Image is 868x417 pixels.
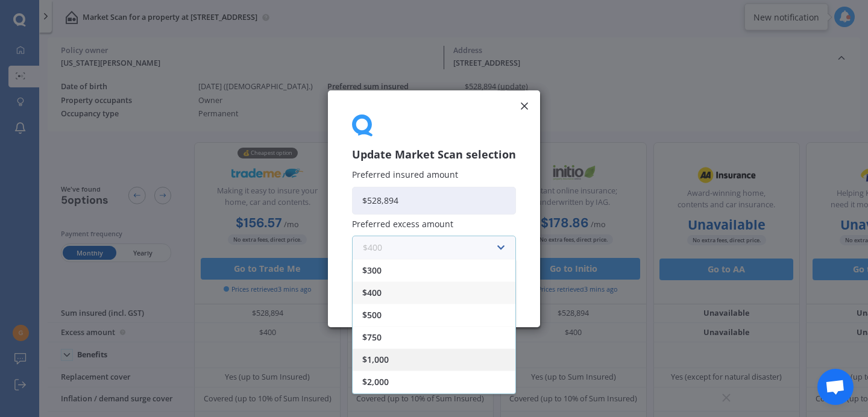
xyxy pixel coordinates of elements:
[362,333,382,341] span: $750
[362,310,382,319] span: $500
[362,355,389,363] span: $1,000
[362,377,389,386] span: $2,000
[362,288,382,296] span: $400
[352,169,458,180] span: Preferred insured amount
[362,266,382,274] span: $300
[352,148,516,161] h3: Update Market Scan selection
[352,186,516,214] input: Enter amount
[817,369,854,405] a: Open chat
[352,218,453,229] span: Preferred excess amount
